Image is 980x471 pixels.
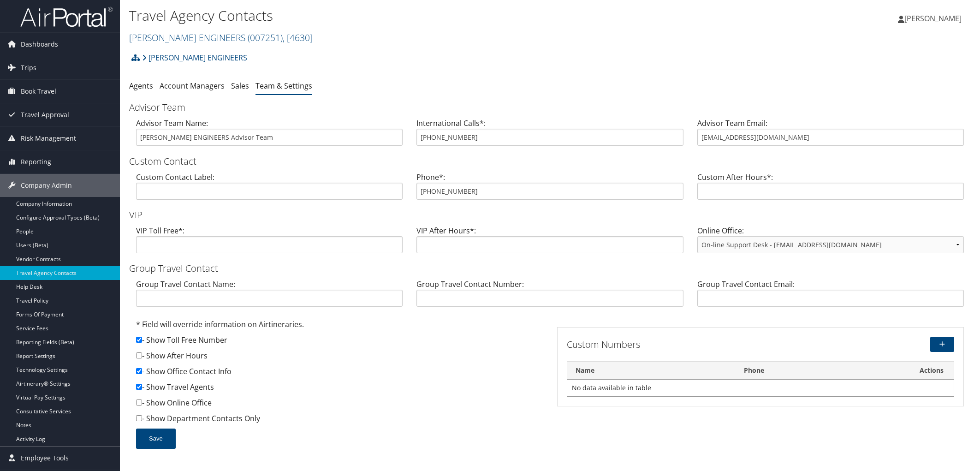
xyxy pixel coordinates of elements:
[129,172,410,207] div: Custom Contact Label:
[129,155,971,168] h3: Custom Contact
[136,350,543,366] div: - Show After Hours
[136,413,543,429] div: - Show Department Contacts Only
[160,81,225,91] a: Account Managers
[910,362,954,380] th: Actions: activate to sort column ascending
[690,118,971,153] div: Advisor Team Email:
[410,118,690,153] div: International Calls*:
[410,225,690,261] div: VIP After Hours*:
[129,209,971,221] h3: VIP
[21,80,56,103] span: Book Travel
[136,319,543,334] div: * Field will override information on Airtineraries.
[410,279,690,314] div: Group Travel Contact Number:
[21,447,69,470] span: Employee Tools
[567,380,954,396] td: No data available in table
[231,81,249,91] a: Sales
[248,31,283,44] span: ( 007251 )
[736,362,909,380] th: Phone: activate to sort column ascending
[20,6,113,28] img: airportal-logo.png
[410,172,690,207] div: Phone*:
[898,5,971,32] a: [PERSON_NAME]
[136,397,543,413] div: - Show Online Office
[21,127,76,150] span: Risk Management
[129,6,690,25] h1: Travel Agency Contacts
[129,262,971,275] h3: Group Travel Contact
[136,429,176,449] button: Save
[21,56,36,79] span: Trips
[129,31,313,44] a: [PERSON_NAME] ENGINEERS
[136,334,543,350] div: - Show Toll Free Number
[129,81,153,91] a: Agents
[283,31,313,44] span: , [ 4630 ]
[129,118,410,153] div: Advisor Team Name:
[142,48,247,67] a: [PERSON_NAME] ENGINEERS
[690,172,971,207] div: Custom After Hours*:
[21,174,72,197] span: Company Admin
[21,103,69,126] span: Travel Approval
[21,150,51,173] span: Reporting
[690,225,971,261] div: Online Office:
[129,279,410,314] div: Group Travel Contact Name:
[129,101,971,114] h3: Advisor Team
[567,362,736,380] th: Name: activate to sort column descending
[129,225,410,261] div: VIP Toll Free*:
[21,33,58,56] span: Dashboards
[904,13,962,24] span: [PERSON_NAME]
[567,338,823,351] h3: Custom Numbers
[136,382,543,397] div: - Show Travel Agents
[255,81,312,91] a: Team & Settings
[690,279,971,314] div: Group Travel Contact Email:
[136,366,543,382] div: - Show Office Contact Info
